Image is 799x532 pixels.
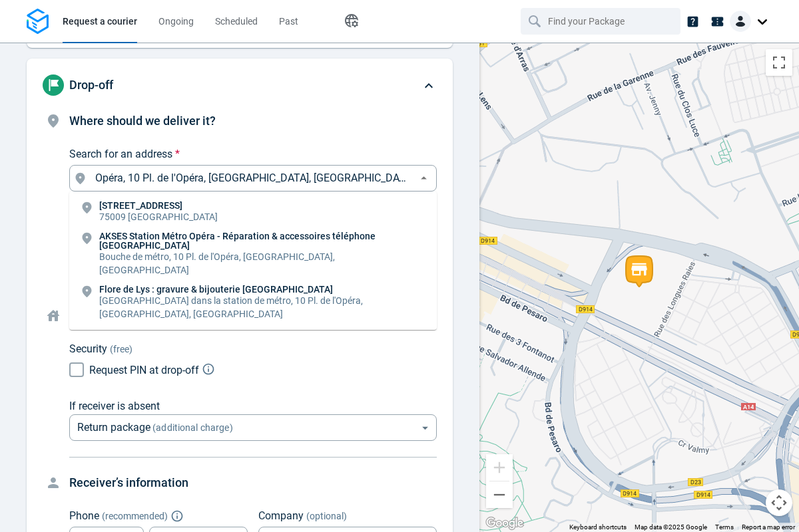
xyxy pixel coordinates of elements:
[215,16,258,27] span: Scheduled
[483,515,527,532] img: Google
[89,364,199,376] span: Request PIN at drop-off
[102,511,168,521] span: ( recommended )
[69,78,113,92] span: Drop-off
[204,365,212,373] button: Explain PIN code request
[173,512,181,520] button: Explain "Recommended"
[69,114,216,128] span: Where should we deliver it?
[730,11,751,32] img: Client
[279,16,298,27] span: Past
[742,523,795,531] a: Report a map error
[548,9,656,34] input: Find your Package
[69,400,160,412] span: If receiver is absent
[158,16,194,27] span: Ongoing
[27,59,453,112] div: Drop-off
[569,523,627,532] button: Keyboard shortcuts
[99,210,218,223] p: 75009 [GEOGRAPHIC_DATA]
[99,201,218,210] p: [STREET_ADDRESS]
[306,511,347,521] span: (optional)
[99,250,426,277] p: Bouche de métro, 10 Pl. de l'Opéra, [GEOGRAPHIC_DATA], [GEOGRAPHIC_DATA]
[483,515,527,532] a: Open this area in Google Maps (opens a new window)
[766,489,792,516] button: Map camera controls
[415,170,432,187] button: Close
[635,523,707,531] span: Map data ©2025 Google
[99,231,426,250] p: AKSES Station Métro Opéra - Réparation & accessoires téléphone [GEOGRAPHIC_DATA]
[715,523,734,531] a: Terms
[766,49,792,76] button: Toggle fullscreen view
[486,454,513,481] button: Zoom in
[110,342,133,356] span: (free)
[99,294,426,321] p: [GEOGRAPHIC_DATA] dans la station de métro, 10 Pl. de l'Opéra, [GEOGRAPHIC_DATA], [GEOGRAPHIC_DATA]
[69,148,172,160] span: Search for an address
[63,16,137,27] span: Request a courier
[486,481,513,508] button: Zoom out
[69,341,107,357] p: Security
[99,285,426,294] p: Flore de Lys : gravure & bijouterie [GEOGRAPHIC_DATA]
[69,414,437,441] div: Return package
[258,509,304,522] span: Company
[69,473,437,492] h4: Receiver’s information
[69,509,99,522] span: Phone
[150,422,233,433] span: (additional charge)
[27,9,49,35] img: Logo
